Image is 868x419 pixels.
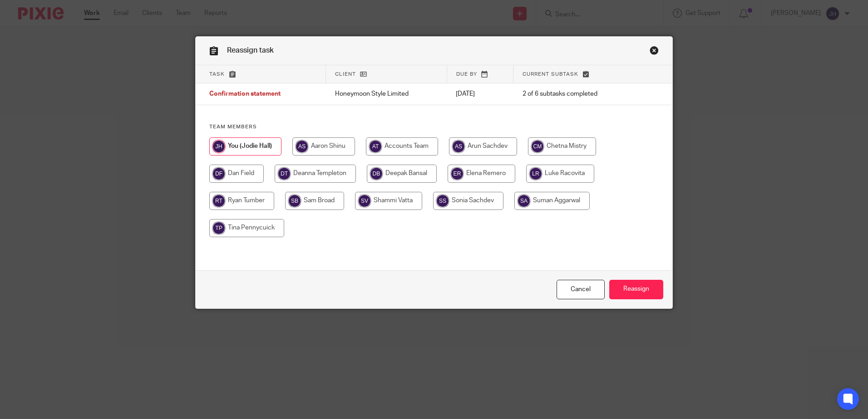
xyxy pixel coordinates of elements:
[650,46,659,58] a: Close this dialog window
[227,47,274,54] span: Reassign task
[209,91,281,97] span: Confirmation statement
[456,89,504,98] p: [DATE]
[513,83,636,105] td: 2 of 6 subtasks completed
[557,280,605,299] a: Close this dialog window
[335,72,356,77] span: Client
[335,89,438,98] p: Honeymoon Style Limited
[456,72,477,77] span: Due by
[209,72,225,77] span: Task
[523,72,578,77] span: Current subtask
[609,280,663,299] input: Reassign
[209,123,659,131] h4: Team members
